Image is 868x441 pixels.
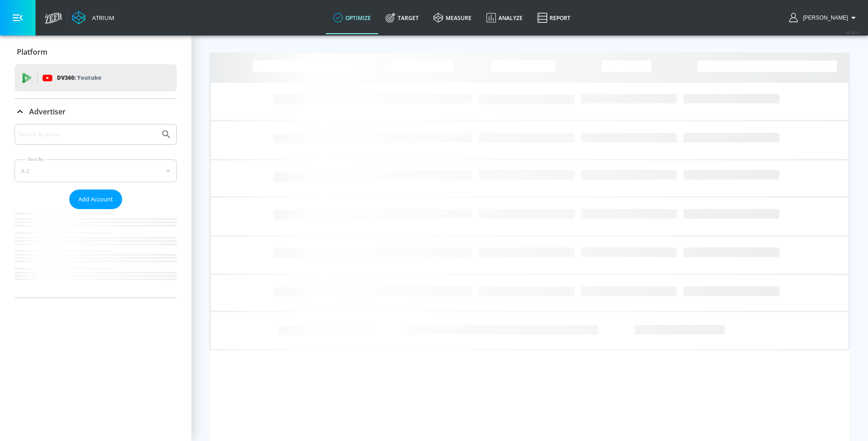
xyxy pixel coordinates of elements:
[78,194,113,205] span: Add Account
[15,124,177,297] div: Advertiser
[15,209,177,297] nav: list of Advertiser
[88,14,114,22] div: Atrium
[15,159,177,182] div: A-Z
[18,128,156,140] input: Search by name
[57,73,101,83] p: DV360:
[530,1,578,34] a: Report
[799,15,848,21] span: login as: victor.avalos@zefr.com
[15,64,177,92] div: DV360: Youtube
[846,30,859,35] span: v 4.32.0
[15,99,177,124] div: Advertiser
[72,11,114,25] a: Atrium
[69,190,122,209] button: Add Account
[378,1,426,34] a: Target
[26,156,46,162] label: Sort By
[789,12,859,23] button: [PERSON_NAME]
[77,73,101,82] p: Youtube
[17,47,47,57] p: Platform
[29,107,66,117] p: Advertiser
[15,39,177,65] div: Platform
[479,1,530,34] a: Analyze
[326,1,378,34] a: optimize
[426,1,479,34] a: measure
